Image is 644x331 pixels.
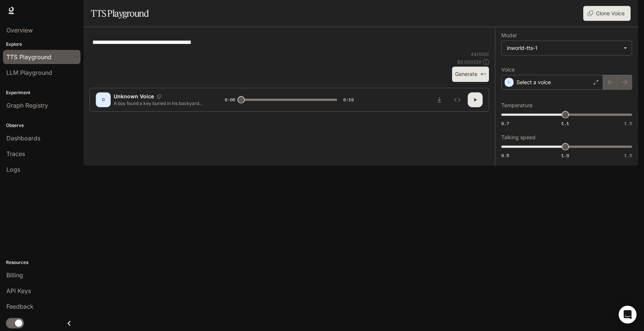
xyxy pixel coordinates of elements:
span: 1.5 [624,152,632,159]
div: inworld-tts-1 [507,44,620,52]
p: A boy found a key buried in his backyard and tried it on every lock he could find. One night, it ... [114,100,207,106]
button: Copy Voice ID [154,94,164,99]
span: 0:00 [225,96,235,104]
p: Select a voice [517,79,551,86]
p: Voice [501,67,515,72]
p: Unknown Voice [114,93,154,100]
p: 44 / 1000 [471,51,489,57]
span: 0.5 [501,152,509,159]
span: 0.7 [501,120,509,127]
p: $ 0.000220 [457,59,482,65]
span: 1.1 [561,120,569,127]
div: Open Intercom Messenger [619,306,637,324]
button: Download audio [432,92,447,107]
p: Talking speed [501,135,536,140]
button: Inspect [450,92,465,107]
p: Temperature [501,103,533,108]
span: 1.0 [561,152,569,159]
div: inworld-tts-1 [502,41,632,55]
button: Clone Voice [583,6,631,21]
div: D [97,94,109,106]
button: Generate⌘⏎ [452,67,489,82]
p: Model [501,33,517,38]
span: 1.5 [624,120,632,127]
p: ⌘⏎ [480,72,486,77]
h1: TTS Playground [91,6,149,21]
span: 0:19 [343,96,354,104]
